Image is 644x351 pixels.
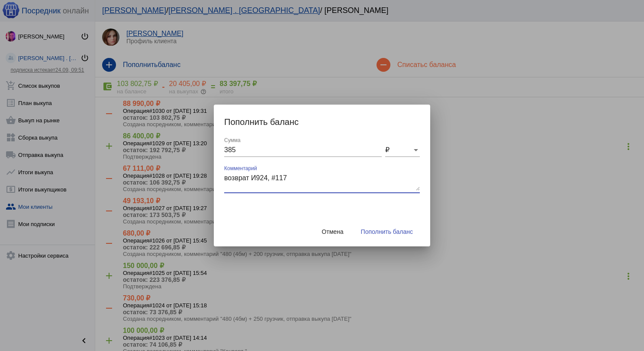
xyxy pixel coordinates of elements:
[322,228,343,235] span: Отмена
[385,146,390,153] span: ₽
[315,224,350,239] button: Отмена
[354,224,420,239] button: Пополнить баланс
[361,228,413,235] span: Пополнить баланс
[224,115,420,129] h2: Пополнить баланс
